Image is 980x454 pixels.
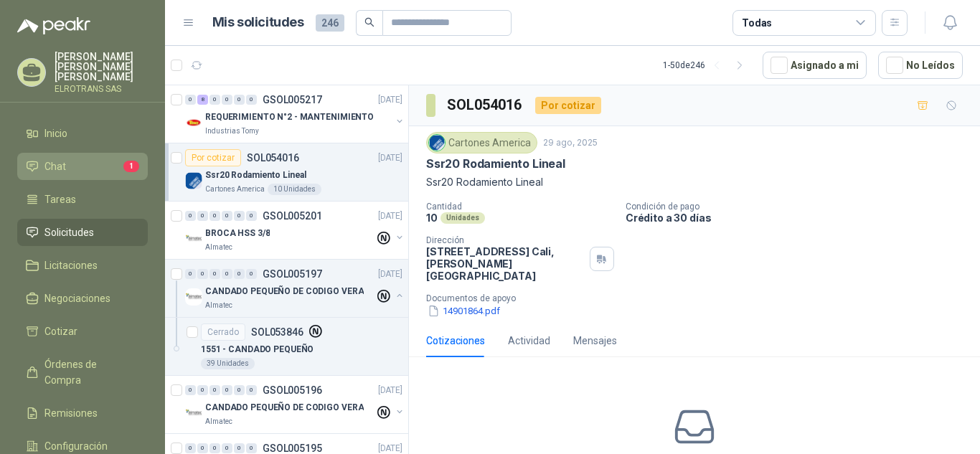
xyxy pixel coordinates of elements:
[205,401,364,415] p: CANDADO PEQUEÑO DE CODIGO VERA
[185,230,202,247] img: Company Logo
[209,95,220,105] div: 0
[44,405,98,421] span: Remisiones
[17,285,148,312] a: Negociaciones
[263,211,322,221] p: GSOL005201
[878,52,963,79] button: No Leídos
[44,159,66,174] span: Chat
[440,212,485,224] div: Unidades
[246,269,257,279] div: 0
[201,323,245,341] div: Cerrado
[426,202,614,212] p: Cantidad
[378,268,402,281] p: [DATE]
[44,290,110,306] span: Negociaciones
[55,85,148,93] p: ELROTRANS SAS
[316,14,344,32] span: 246
[185,114,202,131] img: Company Logo
[185,91,405,137] a: 0 8 0 0 0 0 GSOL005217[DATE] Company LogoREQUERIMIENTO N°2 - MANTENIMIENTOIndustrias Tomy
[426,333,485,349] div: Cotizaciones
[185,172,202,189] img: Company Logo
[222,443,232,453] div: 0
[55,52,148,82] p: [PERSON_NAME] [PERSON_NAME] [PERSON_NAME]
[185,265,405,311] a: 0 0 0 0 0 0 GSOL005197[DATE] Company LogoCANDADO PEQUEÑO DE CODIGO VERAAlmatec
[205,110,374,124] p: REQUERIMIENTO N°2 - MANTENIMIENTO
[197,385,208,395] div: 0
[378,209,402,223] p: [DATE]
[17,120,148,147] a: Inicio
[205,300,232,311] p: Almatec
[185,95,196,105] div: 0
[197,95,208,105] div: 8
[426,156,565,171] p: Ssr20 Rodamiento Lineal
[185,269,196,279] div: 0
[247,153,299,163] p: SOL054016
[197,443,208,453] div: 0
[263,385,322,395] p: GSOL005196
[263,95,322,105] p: GSOL005217
[44,257,98,273] span: Licitaciones
[185,207,405,253] a: 0 0 0 0 0 0 GSOL005201[DATE] Company LogoBROCA HSS 3/8Almatec
[165,143,408,202] a: Por cotizarSOL054016[DATE] Company LogoSsr20 Rodamiento LinealCartones America10 Unidades
[185,149,241,166] div: Por cotizar
[44,224,94,240] span: Solicitudes
[263,443,322,453] p: GSOL005195
[44,438,108,454] span: Configuración
[263,269,322,279] p: GSOL005197
[212,12,304,33] h1: Mis solicitudes
[663,54,751,77] div: 1 - 50 de 246
[426,235,584,245] p: Dirección
[165,318,408,376] a: CerradoSOL0538461551 - CANDADO PEQUEÑO39 Unidades
[17,252,148,279] a: Licitaciones
[44,323,77,339] span: Cotizar
[185,211,196,221] div: 0
[535,97,601,114] div: Por cotizar
[234,443,245,453] div: 0
[205,184,265,195] p: Cartones America
[44,126,67,141] span: Inicio
[222,385,232,395] div: 0
[209,211,220,221] div: 0
[426,212,438,224] p: 10
[185,382,405,427] a: 0 0 0 0 0 0 GSOL005196[DATE] Company LogoCANDADO PEQUEÑO DE CODIGO VERAAlmatec
[17,186,148,213] a: Tareas
[573,333,617,349] div: Mensajes
[222,95,232,105] div: 0
[205,126,259,137] p: Industrias Tomy
[246,95,257,105] div: 0
[185,443,196,453] div: 0
[429,135,445,151] img: Company Logo
[626,202,974,212] p: Condición de pago
[123,161,139,172] span: 1
[44,191,76,207] span: Tareas
[763,52,867,79] button: Asignado a mi
[17,17,90,34] img: Logo peakr
[185,288,202,306] img: Company Logo
[543,136,598,150] p: 29 ago, 2025
[426,132,537,153] div: Cartones America
[378,384,402,397] p: [DATE]
[185,385,196,395] div: 0
[268,184,321,195] div: 10 Unidades
[205,169,306,182] p: Ssr20 Rodamiento Lineal
[197,211,208,221] div: 0
[426,303,501,318] button: 14901864.pdf
[508,333,550,349] div: Actividad
[251,327,303,337] p: SOL053846
[378,151,402,165] p: [DATE]
[185,405,202,422] img: Company Logo
[17,219,148,246] a: Solicitudes
[17,153,148,180] a: Chat1
[201,358,255,369] div: 39 Unidades
[222,211,232,221] div: 0
[378,93,402,107] p: [DATE]
[17,351,148,394] a: Órdenes de Compra
[447,94,524,116] h3: SOL054016
[626,212,974,224] p: Crédito a 30 días
[742,15,772,31] div: Todas
[197,269,208,279] div: 0
[209,443,220,453] div: 0
[234,95,245,105] div: 0
[209,269,220,279] div: 0
[17,318,148,345] a: Cotizar
[205,242,232,253] p: Almatec
[426,293,974,303] p: Documentos de apoyo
